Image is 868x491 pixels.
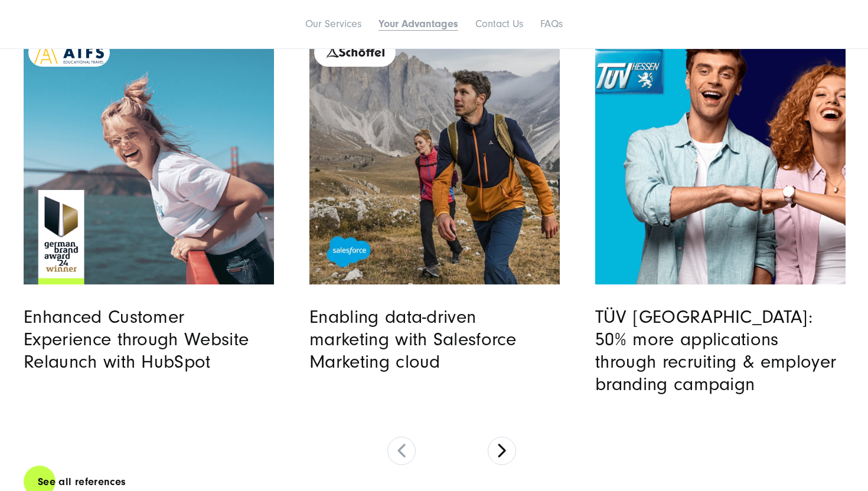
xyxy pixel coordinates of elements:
[475,18,523,30] a: Contact Us
[305,18,361,30] a: Our Services
[34,41,104,64] img: Customer Logo AIFS | Digital Agency SUNZINET
[309,306,516,372] a: Enabling data-driven marketing with Salesforce Marketing cloud
[24,34,274,284] a: Read full post: AIFS Educational Travel | Intuitive Customer Experience for Generation Z through ...
[595,306,836,395] a: TÜV [GEOGRAPHIC_DATA]: 50% more applications through recruiting & employer branding campaign
[378,18,458,30] a: Your Advantages
[540,18,563,30] a: FAQs
[309,34,560,284] a: Read full post: Schöffel | B2C-Strategy Salesforce Marketing Cloud | SUNZINET
[595,34,846,284] a: Read full post: TÜV Hessen | Employer Branding | SUNZINET
[24,306,249,372] a: Enhanced Customer Experience through Website Relaunch with HubSpot
[325,45,384,59] img: logo_schoeffel-2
